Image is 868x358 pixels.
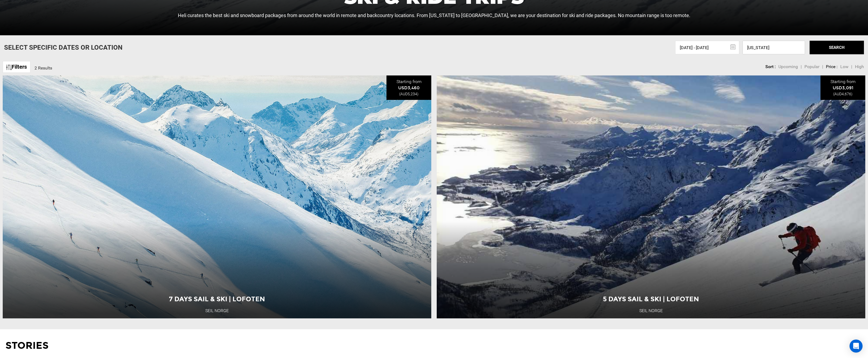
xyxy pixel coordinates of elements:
li: | [851,64,852,70]
p: Select Specific Dates Or Location [4,43,122,52]
li: | [822,64,823,70]
span: High [855,64,864,69]
img: btn-icon.svg [6,65,12,70]
div: Open Intercom Messenger [850,340,863,353]
li: Sort : [765,64,776,70]
li: Price : [826,64,838,70]
a: Filters [3,61,30,73]
span: 2 Results [34,65,52,71]
input: Enter a location [743,41,805,54]
p: Heli curates the best ski and snowboard packages from around the world in remote and backcountry ... [178,12,690,19]
li: | [801,64,802,70]
button: SEARCH [810,41,864,54]
span: Upcoming [778,64,798,69]
p: Stories [5,339,863,353]
span: Popular [804,64,819,69]
input: Select dates [675,41,739,54]
span: Low [840,64,848,69]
